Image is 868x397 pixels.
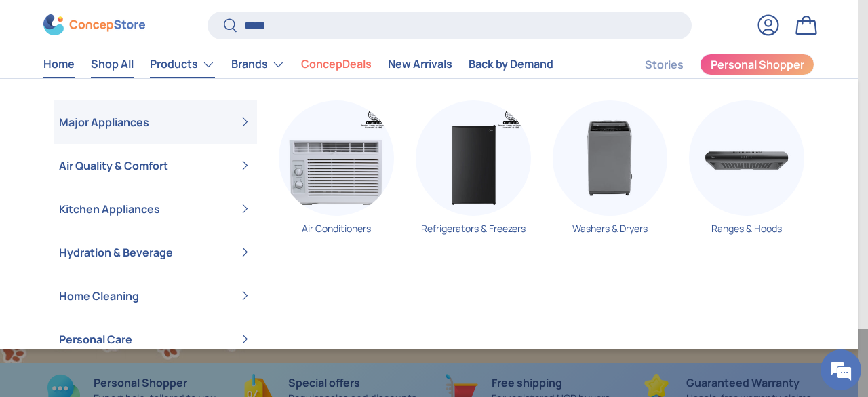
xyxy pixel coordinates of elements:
[142,51,223,78] summary: Products
[79,115,187,252] span: We're online!
[645,52,684,78] a: Stories
[469,52,553,78] a: Back by Demand
[301,52,372,78] a: ConcepDeals
[91,52,134,78] a: Shop All
[223,51,293,78] summary: Brands
[222,7,255,39] div: Minimize live chat window
[388,52,452,78] a: New Arrivals
[711,60,804,71] span: Personal Shopper
[7,258,258,305] textarea: Type your message and hit 'Enter'
[612,51,814,78] nav: Secondary
[43,51,553,78] nav: Primary
[43,15,145,36] img: ConcepStore
[71,76,228,94] div: Chat with us now
[43,52,75,78] a: Home
[700,54,814,75] a: Personal Shopper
